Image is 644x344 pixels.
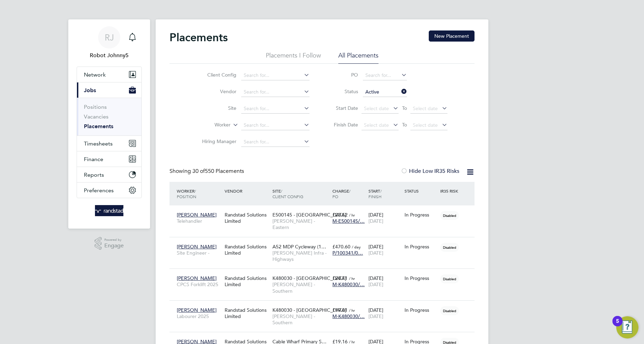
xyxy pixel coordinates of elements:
a: Go to home page [77,205,142,216]
span: P/100341/0… [332,250,363,256]
div: Start [367,185,403,203]
span: K480030 - [GEOGRAPHIC_DATA] [272,275,346,281]
span: [PERSON_NAME] [177,212,217,218]
span: / hr [349,212,355,218]
label: Client Config [197,72,236,78]
h2: Placements [169,30,228,44]
button: Timesheets [77,136,141,151]
div: Showing [169,168,245,175]
span: Jobs [84,87,96,94]
button: Network [77,67,141,82]
span: / Client Config [272,188,303,199]
span: [DATE] [368,281,383,288]
span: Preferences [84,187,114,194]
span: Network [84,71,106,78]
div: [DATE] [367,240,403,259]
label: Site [197,105,236,111]
a: [PERSON_NAME]Labourer/Cleaner - South 2025Randstad Solutions LimitedCable Wharf Primary S…[PERSON... [175,335,475,341]
li: Placements I Follow [266,51,321,64]
span: Disabled [440,274,459,283]
span: Reports [84,171,104,178]
div: Charge [331,185,367,203]
a: [PERSON_NAME]TelehandlerRandstad Solutions LimitedE500145 - [GEOGRAPHIC_DATA][PERSON_NAME] - East... [175,208,475,214]
span: Timesheets [84,140,113,147]
span: [PERSON_NAME] - Eastern [272,218,329,230]
span: RJ [105,33,114,42]
a: [PERSON_NAME]CPCS Forklift 2025Randstad Solutions LimitedK480030 - [GEOGRAPHIC_DATA][PERSON_NAME]... [175,271,475,277]
span: [PERSON_NAME] - Southern [272,313,329,326]
span: [PERSON_NAME] Infra - Highways [272,250,329,262]
span: Disabled [440,306,459,315]
div: [DATE] [367,272,403,291]
span: E500145 - [GEOGRAPHIC_DATA] [272,212,346,218]
span: Robot Johnny5 [77,51,142,60]
span: / day [352,244,361,249]
div: In Progress [404,212,437,218]
label: Finish Date [327,122,358,128]
span: M-K480030/… [332,281,365,288]
label: Start Date [327,105,358,111]
div: [DATE] [367,208,403,228]
a: Placements [84,123,113,130]
span: £24.71 [332,275,348,281]
span: [PERSON_NAME] [177,244,217,250]
div: [DATE] [367,303,403,323]
span: A52 MDP Cycleway (1… [272,244,326,250]
div: Status [403,185,439,197]
span: 30 of [192,168,205,175]
div: 5 [616,321,619,330]
span: To [400,120,409,129]
div: Jobs [77,98,141,135]
span: Select date [364,105,389,112]
label: PO [327,72,358,78]
label: Hiring Manager [197,138,236,144]
span: [DATE] [368,218,383,224]
span: Telehandler [177,218,221,224]
span: Disabled [440,243,459,252]
button: Finance [77,151,141,167]
span: / hr [349,276,355,281]
span: 550 Placements [192,168,244,175]
div: Randstad Solutions Limited [223,272,271,291]
span: £19.01 [332,307,348,313]
div: In Progress [404,307,437,313]
img: randstad-logo-retina.png [95,205,124,216]
span: £470.60 [332,244,350,250]
span: [DATE] [368,313,383,319]
button: Open Resource Center, 5 new notifications [616,316,638,338]
span: CPCS Forklift 2025 [177,281,221,288]
div: IR35 Risk [438,185,462,197]
input: Search for... [363,71,407,80]
a: RJRobot Johnny5 [77,26,142,60]
div: Site [271,185,331,203]
span: / PO [332,188,350,199]
input: Search for... [241,137,310,147]
span: Select date [413,105,438,112]
span: To [400,104,409,113]
input: Search for... [241,104,310,114]
input: Select one [363,87,407,97]
span: / hr [349,308,355,313]
div: Randstad Solutions Limited [223,303,271,323]
span: Labourer 2025 [177,313,221,319]
div: Worker [175,185,223,203]
span: [DATE] [368,250,383,256]
a: Vacancies [84,113,108,120]
button: Jobs [77,82,141,98]
a: Positions [84,104,107,110]
div: In Progress [404,275,437,281]
div: Randstad Solutions Limited [223,240,271,259]
nav: Main navigation [68,19,150,229]
input: Search for... [241,121,310,130]
label: Vendor [197,88,236,95]
input: Search for... [241,71,310,80]
span: Site Engineer - [177,250,221,256]
span: / Position [177,188,196,199]
span: [PERSON_NAME] - Southern [272,281,329,294]
span: £23.52 [332,212,348,218]
button: Preferences [77,183,141,198]
label: Hide Low IR35 Risks [401,168,459,175]
span: Disabled [440,211,459,220]
span: K480030 - [GEOGRAPHIC_DATA] [272,307,346,313]
div: Vendor [223,185,271,197]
